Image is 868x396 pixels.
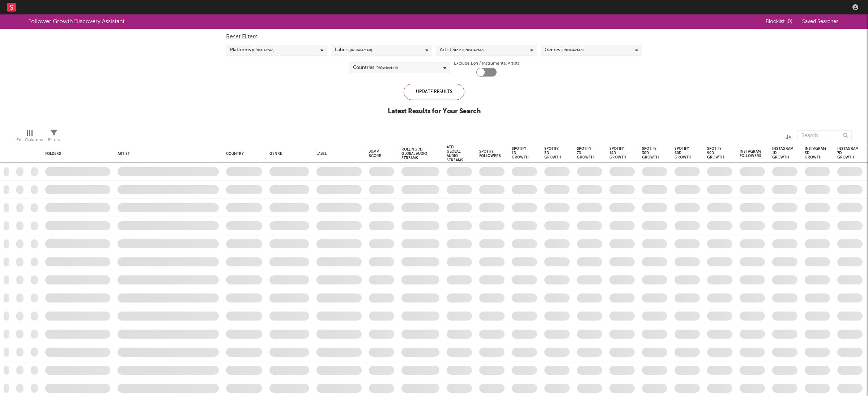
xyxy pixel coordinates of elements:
[609,147,626,160] div: Spotify 14D Growth
[786,19,792,24] span: ( 0 )
[388,107,481,116] div: Latest Results for Your Search
[252,46,275,55] span: ( 0 / 0 selected)
[772,147,793,160] div: Instagram 1D Growth
[16,127,43,148] div: Edit Columns
[447,145,463,162] div: ATD Global Audio Streams
[269,152,306,156] div: Genre
[707,147,724,160] div: Spotify 90D Growth
[512,147,529,160] div: Spotify 1D Growth
[577,147,594,160] div: Spotify 7D Growth
[316,152,358,156] div: Label
[561,46,584,55] span: ( 0 / 0 selected)
[118,152,215,156] div: Artist
[369,149,383,158] div: Jump Score
[335,46,372,55] div: Labels
[462,46,485,55] span: ( 0 / 0 selected)
[440,46,485,55] div: Artist Size
[226,32,642,41] div: Reset Filters
[545,46,584,55] div: Genres
[48,136,60,144] div: Filters
[800,19,840,25] button: Saved Searches
[48,127,60,148] div: Filters
[375,64,398,72] span: ( 0 / 0 selected)
[805,147,826,160] div: Instagram 3D Growth
[401,147,429,160] div: Rolling 7D Global Audio Streams
[766,19,792,24] span: Blocklist
[353,64,398,72] div: Countries
[802,19,840,24] span: Saved Searches
[28,17,124,26] div: Follower Growth Discovery Assistant
[544,147,561,160] div: Spotify 3D Growth
[797,130,852,141] input: Search...
[454,59,519,68] label: Exclude Lofi / Instrumental Artists
[479,149,501,158] div: Spotify Followers
[740,149,761,158] div: Instagram Followers
[404,84,464,100] div: Update Results
[837,147,859,160] div: Instagram 7D Growth
[16,136,43,144] div: Edit Columns
[230,46,275,55] div: Platforms
[45,152,99,156] div: Folders
[226,152,259,156] div: Country
[350,46,372,55] span: ( 0 / 0 selected)
[642,147,659,160] div: Spotify 30D Growth
[675,147,692,160] div: Spotify 60D Growth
